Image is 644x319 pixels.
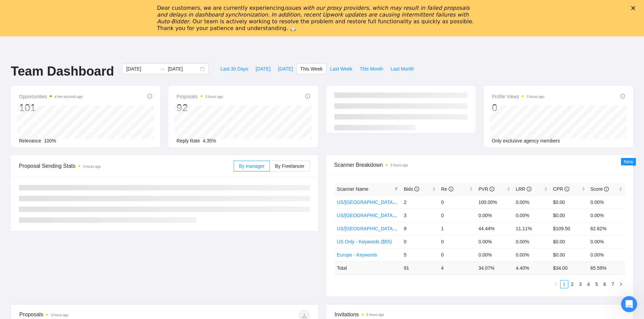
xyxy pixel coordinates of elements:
span: This Week [300,65,323,73]
span: info-circle [305,94,310,99]
span: right [619,282,623,286]
span: info-circle [620,94,625,99]
td: 4 [438,261,476,274]
a: 1 [560,281,568,288]
div: 101 [19,101,83,114]
span: 100% [44,138,56,143]
td: 4.40 % [513,261,550,274]
span: info-circle [527,187,531,191]
span: swap-right [160,66,165,72]
span: Last Month [390,65,414,73]
span: [DATE] [256,65,270,73]
span: Invitations [335,310,625,319]
span: PVR [478,186,494,192]
span: LRR [516,186,531,192]
span: Proposal Sending Stats [19,162,234,170]
td: 11.11% [513,222,550,235]
td: 9 [401,222,438,235]
a: 6 [601,281,609,288]
a: 4 [585,281,592,288]
time: 3 hours ago [366,313,384,317]
span: info-circle [604,187,609,191]
td: 0.00% [476,235,513,248]
button: left [552,280,560,288]
div: Close [631,6,638,10]
button: Last Week [326,63,356,74]
li: 2 [568,280,576,288]
a: 7 [609,281,617,288]
td: 0.00% [513,235,550,248]
span: Re [441,186,453,192]
button: Last Month [387,63,418,74]
button: This Week [296,63,326,74]
li: 6 [601,280,609,288]
span: Score [591,186,609,192]
a: US/[GEOGRAPHIC_DATA] - AWS ($40) [337,213,421,218]
td: $109.50 [550,222,588,235]
span: Proposals [176,92,223,101]
td: 0.00% [513,195,550,209]
span: Bids [404,186,419,192]
time: 3 hours ago [51,313,69,317]
td: $0.00 [550,248,588,261]
li: Next Page [617,280,625,288]
a: 2 [569,281,576,288]
a: 3 [577,281,584,288]
td: $0.00 [550,235,588,248]
time: 3 hours ago [83,165,101,168]
td: 0 [401,235,438,248]
div: 92 [176,101,223,114]
a: US Only - Keywords ($55) [337,239,392,244]
td: 44.44% [476,222,513,235]
button: [DATE] [252,63,274,74]
span: filter [394,187,398,191]
td: $0.00 [550,209,588,222]
td: 2 [401,195,438,209]
td: 0.00% [513,248,550,261]
input: End date [168,65,198,73]
td: 0.00% [588,209,625,222]
span: Reply Rate [176,138,200,143]
time: 3 hours ago [205,95,223,99]
a: US/[GEOGRAPHIC_DATA] - AWS ($45) [337,226,421,231]
i: issues with our proxy providers, which may result in failed proposals and delays in dashboard syn... [157,5,470,25]
input: Start date [126,65,157,73]
span: info-circle [147,94,152,99]
span: New [624,159,633,164]
td: 0.00% [476,209,513,222]
li: 3 [576,280,585,288]
td: 0 [438,209,476,222]
td: 0 [438,248,476,261]
span: info-circle [414,187,419,191]
span: CPR [553,186,569,192]
button: [DATE] [274,63,296,74]
span: By Freelancer [275,163,304,169]
td: Total [334,261,401,274]
span: to [160,66,165,72]
td: 0.00% [588,235,625,248]
time: 3 hours ago [390,163,408,167]
td: 0.00% [476,248,513,261]
td: 5 [401,248,438,261]
span: info-circle [565,187,569,191]
span: left [554,282,558,286]
h1: Team Dashboard [11,63,114,79]
button: Last 30 Days [217,63,252,74]
span: By manager [239,163,264,169]
span: info-circle [490,187,494,191]
td: 91 [401,261,438,274]
button: right [617,280,625,288]
td: $0.00 [550,195,588,209]
td: 100.00% [476,195,513,209]
span: Last Week [330,65,352,73]
span: Relevance [19,138,41,143]
time: a few seconds ago [54,95,82,99]
a: US/[GEOGRAPHIC_DATA] - Azure ($45) [337,200,423,205]
a: Europe - Keywords [337,252,377,258]
td: 0 [438,235,476,248]
button: This Month [356,63,387,74]
span: info-circle [449,187,453,191]
td: 3 [401,209,438,222]
span: Opportunities [19,92,83,101]
span: Last 30 Days [220,65,248,73]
